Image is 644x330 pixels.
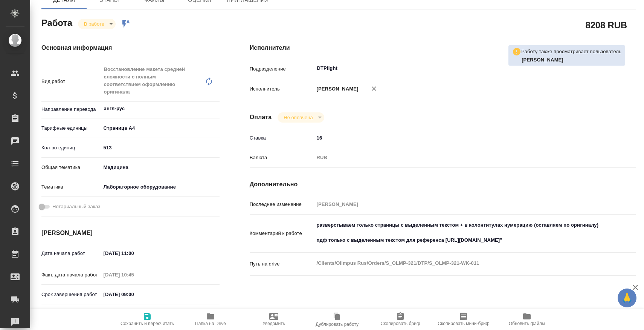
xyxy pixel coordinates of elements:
b: [PERSON_NAME] [522,57,563,63]
button: Сохранить и пересчитать [116,309,179,330]
textarea: /Clients/Olimpus Rus/Orders/S_OLMP-321/DTP/S_OLMP-321-WK-011 [314,257,604,270]
span: Обновить файлы [509,321,545,326]
p: Исполнитель [250,85,314,93]
div: Медицина [101,161,220,174]
div: RUB [314,151,604,164]
h4: [PERSON_NAME] [41,229,220,238]
p: Ставка [250,134,314,142]
p: Направление перевода [41,106,101,113]
button: Скопировать бриф [369,309,432,330]
button: Папка на Drive [179,309,242,330]
button: Обновить файлы [495,309,559,330]
h4: Дополнительно [250,180,636,189]
input: ✎ Введи что-нибудь [101,142,220,153]
input: Пустое поле [101,269,167,280]
span: Дублировать работу [316,322,359,327]
p: Вид работ [41,78,101,85]
p: Тарифные единицы [41,124,101,132]
div: Лабораторное оборудование [101,181,220,193]
h4: Оплата [250,113,272,122]
p: Работу также просматривает пользователь [521,48,621,55]
button: В работе [82,21,107,27]
p: Кол-во единиц [41,144,101,152]
p: Общая тематика [41,164,101,171]
input: ✎ Введи что-нибудь [101,289,167,300]
p: Путь на drive [250,260,314,268]
span: 🙏 [621,290,633,306]
input: ✎ Введи что-нибудь [101,248,167,259]
textarea: разверстываем только страницы с выделенным текстом + в колонтитулах нумерацию (оставляем по ориги... [314,219,604,247]
input: Пустое поле [314,199,604,210]
div: В работе [78,19,116,29]
button: 🙏 [618,289,636,307]
p: Последнее изменение [250,201,314,208]
button: Удалить исполнителя [366,80,382,97]
button: Open [600,68,601,69]
h2: 8208 RUB [586,18,627,31]
span: Папка на Drive [195,321,226,326]
span: Нотариальный заказ [52,203,100,210]
p: Комментарий к работе [250,230,314,237]
span: Скопировать мини-бриф [438,321,489,326]
button: Скопировать мини-бриф [432,309,495,330]
div: В работе [278,112,324,123]
p: Срок завершения работ [41,291,101,298]
h2: Работа [41,15,72,29]
span: Уведомить [262,321,285,326]
input: ✎ Введи что-нибудь [314,132,604,143]
p: Валюта [250,154,314,161]
p: [PERSON_NAME] [314,85,359,93]
button: Open [215,108,217,109]
p: Тематика [41,183,101,191]
p: Подразделение [250,65,314,73]
p: Риянова Анна [522,56,621,64]
span: Сохранить и пересчитать [121,321,174,326]
button: Дублировать работу [305,309,369,330]
button: Не оплачена [281,114,315,121]
h4: Исполнители [250,43,636,52]
div: Страница А4 [101,122,220,135]
h4: Основная информация [41,43,220,52]
span: Скопировать бриф [380,321,420,326]
p: Факт. дата начала работ [41,271,101,279]
button: Уведомить [242,309,305,330]
p: Дата начала работ [41,250,101,257]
